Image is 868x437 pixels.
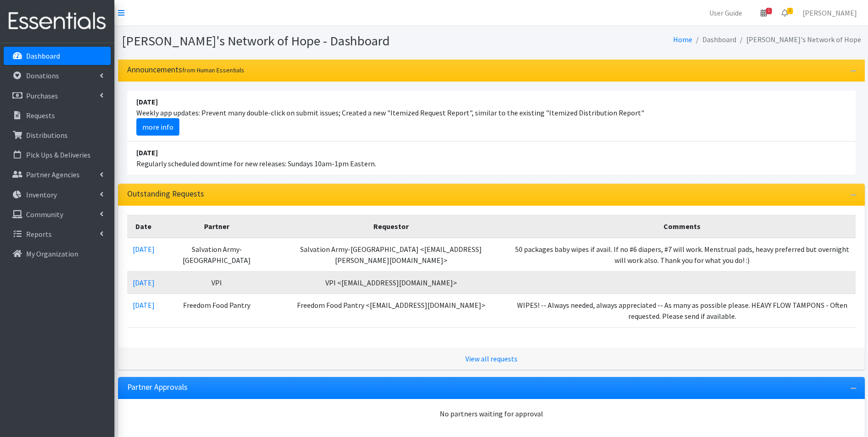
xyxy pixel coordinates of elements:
[136,118,179,136] a: more info
[127,65,244,75] h3: Announcements
[274,238,508,272] td: Salvation Army-[GEOGRAPHIC_DATA] <[EMAIL_ADDRESS][PERSON_NAME][DOMAIN_NAME]>
[133,278,155,287] a: [DATE]
[673,35,692,44] a: Home
[182,66,244,74] small: from Human Essentials
[127,189,204,199] h3: Outstanding Requests
[122,33,488,49] h1: [PERSON_NAME]'s Network of Hope - Dashboard
[509,294,856,327] td: WIPES! -- Always needed, always appreciated -- As many as possible please. HEAVY FLOW TAMPONS - O...
[509,238,856,272] td: 50 packages baby wipes if avail. If no #6 diapers, #7 will work. Menstrual pads, heavy preferred ...
[4,186,111,204] a: Inventory
[509,215,856,238] th: Comments
[766,8,772,14] span: 1
[4,205,111,224] a: Community
[26,111,55,120] p: Requests
[160,215,274,238] th: Partner
[4,225,111,243] a: Reports
[4,245,111,263] a: My Organization
[133,300,155,310] a: [DATE]
[26,51,60,60] p: Dashboard
[4,146,111,164] a: Pick Ups & Deliveries
[736,33,861,46] li: [PERSON_NAME]'s Network of Hope
[4,165,111,184] a: Partner Agencies
[274,271,508,294] td: VPI <[EMAIL_ADDRESS][DOMAIN_NAME]>
[787,8,793,14] span: 3
[127,142,856,175] li: Regularly scheduled downtime for new releases: Sundays 10am-1pm Eastern.
[160,238,274,272] td: Salvation Army-[GEOGRAPHIC_DATA]
[4,87,111,105] a: Purchases
[4,126,111,144] a: Distributions
[4,6,111,37] img: HumanEssentials
[4,106,111,125] a: Requests
[702,4,749,22] a: User Guide
[136,148,158,157] strong: [DATE]
[753,4,774,22] a: 1
[26,249,78,258] p: My Organization
[26,131,68,140] p: Distributions
[795,4,864,22] a: [PERSON_NAME]
[160,294,274,327] td: Freedom Food Pantry
[133,245,155,254] a: [DATE]
[26,91,58,100] p: Purchases
[127,382,188,392] h3: Partner Approvals
[127,408,856,419] div: No partners waiting for approval
[774,4,795,22] a: 3
[160,271,274,294] td: VPI
[26,150,91,159] p: Pick Ups & Deliveries
[274,215,508,238] th: Requestor
[127,91,856,142] li: Weekly app updates: Prevent many double-click on submit issues; Created a new "Itemized Request R...
[136,97,158,106] strong: [DATE]
[465,354,518,363] a: View all requests
[26,71,59,80] p: Donations
[26,190,57,199] p: Inventory
[692,33,736,46] li: Dashboard
[4,66,111,85] a: Donations
[26,229,52,239] p: Reports
[26,170,80,179] p: Partner Agencies
[4,47,111,65] a: Dashboard
[26,210,63,219] p: Community
[127,215,160,238] th: Date
[274,294,508,327] td: Freedom Food Pantry <[EMAIL_ADDRESS][DOMAIN_NAME]>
